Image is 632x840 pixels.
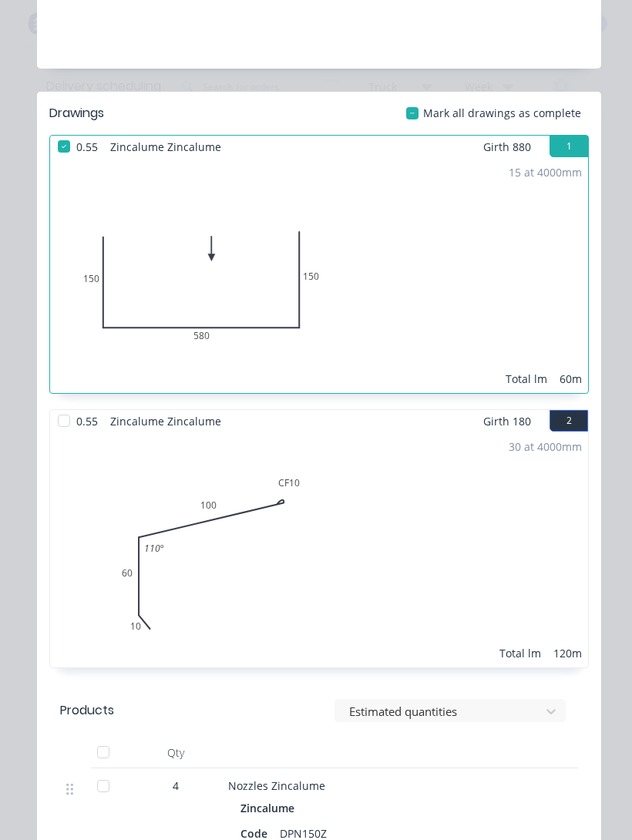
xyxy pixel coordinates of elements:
[228,778,325,793] span: Nozzles Zincalume
[70,410,104,432] span: 0.55
[553,645,582,661] div: 120m
[550,410,588,432] button: 2
[499,645,541,661] div: Total lm
[560,371,582,387] div: 60m
[240,797,301,819] div: Zincalume
[509,164,582,180] div: 15 at 4000mm
[509,438,582,455] div: 30 at 4000mm
[70,136,104,158] span: 0.55
[173,778,179,794] span: 4
[483,136,531,158] span: Girth 880
[423,105,581,121] span: Mark all drawings as complete
[104,410,227,432] span: Zincalume Zincalume
[50,158,588,393] div: 015058015015 at 4000mmTotal lm60m
[483,410,531,432] span: Girth 180
[104,136,227,158] span: Zincalume Zincalume
[49,104,104,123] div: Drawings
[550,136,588,157] button: 1
[50,432,588,667] div: 01060CF10100110º30 at 4000mmTotal lm120m
[506,371,547,387] div: Total lm
[129,738,222,768] div: Qty
[60,701,114,720] div: Products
